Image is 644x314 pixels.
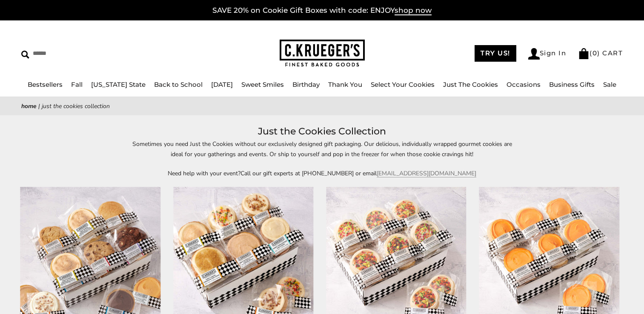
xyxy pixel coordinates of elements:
[21,101,623,111] nav: breadcrumbs
[21,102,37,110] a: Home
[603,80,616,88] a: Sale
[34,124,610,139] h1: Just the Cookies Collection
[371,80,435,88] a: Select Your Cookies
[126,139,518,159] p: Sometimes you need Just the Cookies without our exclusively designed gift packaging. Our deliciou...
[578,48,590,59] img: Bag
[328,80,362,88] a: Thank You
[28,80,63,88] a: Bestsellers
[377,169,476,177] a: [EMAIL_ADDRESS][DOMAIN_NAME]
[240,169,377,177] span: Call our gift experts at [PHONE_NUMBER] or email
[443,80,498,88] a: Just The Cookies
[395,6,432,15] span: shop now
[71,80,83,88] a: Fall
[91,80,146,88] a: [US_STATE] State
[212,6,432,15] a: SAVE 20% on Cookie Gift Boxes with code: ENJOYshop now
[475,45,516,62] a: TRY US!
[280,40,365,67] img: C.KRUEGER'S
[126,168,518,178] p: Need help with your event?
[211,80,233,88] a: [DATE]
[592,49,598,57] span: 0
[154,80,203,88] a: Back to School
[241,80,284,88] a: Sweet Smiles
[507,80,541,88] a: Occasions
[578,49,623,57] a: (0) CART
[42,102,110,110] span: Just the Cookies Collection
[21,51,29,59] img: Search
[528,48,567,60] a: Sign In
[528,48,540,60] img: Account
[21,47,164,60] input: Search
[38,102,40,110] span: |
[549,80,595,88] a: Business Gifts
[292,80,320,88] a: Birthday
